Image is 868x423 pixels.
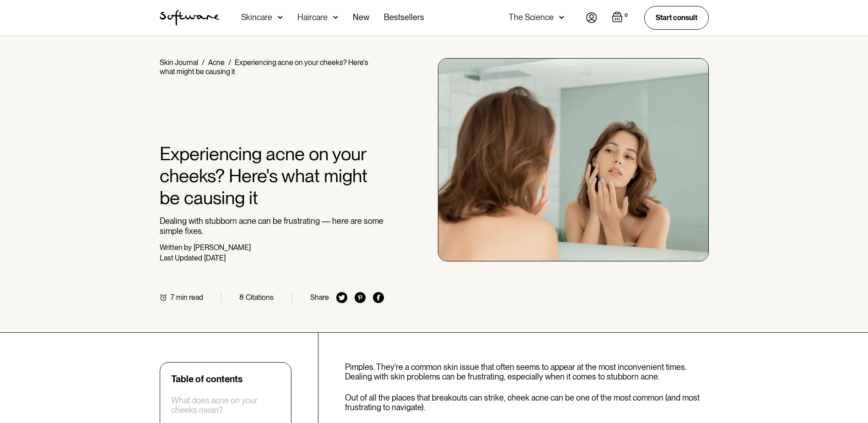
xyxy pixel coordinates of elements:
p: Out of all the places that breakouts can strike, cheek acne can be one of the most common (and mo... [345,393,709,412]
div: Table of contents [171,374,243,385]
div: 0 [623,11,630,20]
div: Last Updated [160,254,202,262]
div: Skincare [241,13,272,22]
img: Software Logo [160,10,219,26]
div: / [228,58,231,67]
a: Skin Journal [160,58,198,67]
img: pinterest icon [355,292,366,303]
div: The Science [509,13,554,22]
img: arrow down [278,13,283,22]
img: arrow down [559,13,564,22]
div: [PERSON_NAME] [194,243,251,252]
div: Haircare [297,13,328,22]
a: Start consult [644,6,709,29]
a: What does acne on your cheeks mean? [171,396,280,415]
div: Experiencing acne on your cheeks? Here's what might be causing it [160,58,368,76]
div: [DATE] [204,254,226,262]
div: Share [310,293,329,302]
img: twitter icon [336,292,347,303]
div: 8 [239,293,244,302]
p: Pimples. They're a common skin issue that often seems to appear at the most inconvenient times. D... [345,362,709,382]
p: Dealing with stubborn acne can be frustrating — here are some simple fixes. [160,216,384,236]
img: arrow down [333,13,338,22]
a: home [160,10,219,26]
img: facebook icon [373,292,384,303]
div: 7 [171,293,174,302]
div: min read [176,293,203,302]
a: Open cart [612,11,630,24]
div: Written by [160,243,192,252]
div: Citations [246,293,274,302]
div: / [202,58,205,67]
h1: Experiencing acne on your cheeks? Here's what might be causing it [160,143,384,209]
a: Acne [208,58,225,67]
